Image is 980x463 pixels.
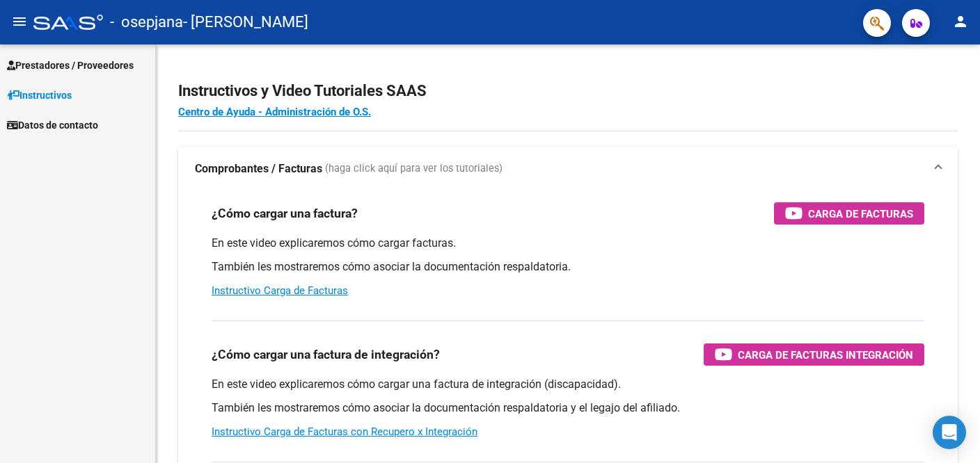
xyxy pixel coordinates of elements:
p: En este video explicaremos cómo cargar una factura de integración (discapacidad). [212,377,924,392]
p: También les mostraremos cómo asociar la documentación respaldatoria y el legajo del afiliado. [212,400,924,416]
button: Carga de Facturas Integración [704,343,924,366]
button: Carga de Facturas [774,202,924,225]
span: Datos de contacto [7,117,98,133]
div: Open Intercom Messenger [933,416,966,449]
mat-expansion-panel-header: Comprobantes / Facturas (haga click aquí para ver los tutoriales) [178,147,958,191]
p: En este video explicaremos cómo cargar facturas. [212,236,924,251]
h3: ¿Cómo cargar una factura? [212,204,358,223]
p: También les mostraremos cómo asociar la documentación respaldatoria. [212,259,924,275]
a: Instructivo Carga de Facturas [212,284,348,297]
h2: Instructivos y Video Tutoriales SAAS [178,78,958,104]
span: - osepjana [110,7,183,38]
mat-icon: person [952,13,969,30]
a: Centro de Ayuda - Administración de O.S. [178,106,371,118]
mat-icon: menu [11,13,28,30]
a: Instructivo Carga de Facturas con Recupero x Integración [212,425,477,438]
span: (haga click aquí para ver los tutoriales) [325,161,503,177]
span: Instructivos [7,88,72,103]
span: - [PERSON_NAME] [183,7,308,38]
span: Carga de Facturas Integración [738,346,913,364]
span: Carga de Facturas [808,205,913,222]
span: Prestadores / Proveedores [7,58,134,73]
h3: ¿Cómo cargar una factura de integración? [212,345,440,364]
strong: Comprobantes / Facturas [195,161,322,177]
